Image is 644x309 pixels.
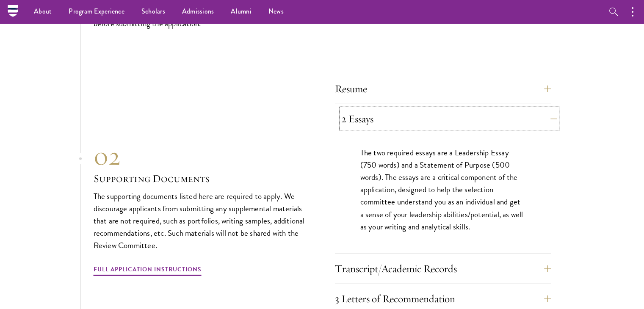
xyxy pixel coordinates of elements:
[94,141,310,171] div: 02
[335,289,551,309] button: 3 Letters of Recommendation
[94,264,202,277] a: Full Application Instructions
[94,171,310,186] h3: Supporting Documents
[94,190,310,251] p: The supporting documents listed here are required to apply. We discourage applicants from submitt...
[341,109,557,129] button: 2 Essays
[335,259,551,279] button: Transcript/Academic Records
[335,79,551,99] button: Resume
[360,146,525,232] p: The two required essays are a Leadership Essay (750 words) and a Statement of Purpose (500 words)...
